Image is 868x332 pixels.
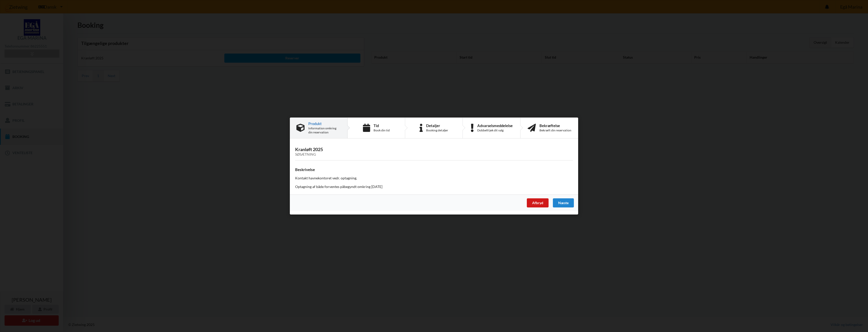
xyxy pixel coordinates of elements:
div: Advarselsmeddelelse [477,124,513,128]
div: Booking detaljer [426,128,448,132]
div: Bekræft din reservation [539,128,571,132]
div: Produkt [308,122,341,126]
div: Bekræftelse [539,124,571,128]
div: Afbryd [527,198,549,207]
p: Kontakt havnekontoret vedr. optagning. [295,176,573,181]
div: Dobbelttjek dit valg [477,128,513,132]
div: Book din tid [374,128,390,132]
h3: Kranløft 2025 [295,147,573,157]
div: Detaljer [426,124,448,128]
div: Information omkring din reservation [308,126,341,134]
div: Søsætning [295,152,573,157]
div: Næste [553,198,574,207]
div: Tid [374,124,390,128]
h4: Beskrivelse [295,167,573,172]
p: Optagning af både forventes påbegyndt omkring [DATE] [295,184,573,189]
